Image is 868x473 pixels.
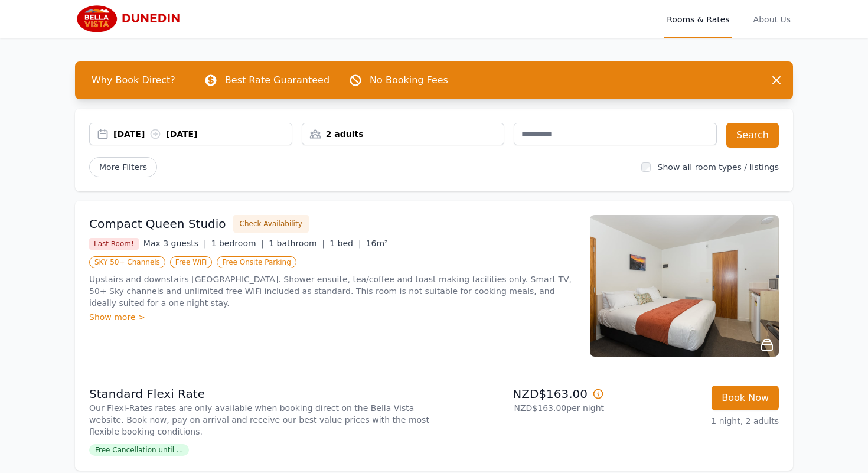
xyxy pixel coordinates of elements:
span: SKY 50+ Channels [89,256,165,268]
span: Max 3 guests | [143,239,207,248]
p: Standard Flexi Rate [89,386,429,402]
p: Our Flexi-Rates rates are only available when booking direct on the Bella Vista website. Book now... [89,402,429,438]
span: 1 bed | [329,239,361,248]
p: NZD$163.00 per night [439,402,604,414]
span: Free Onsite Parking [217,256,296,268]
h3: Compact Queen Studio [89,216,226,232]
img: Bella Vista Dunedin [75,5,189,33]
span: Why Book Direct? [82,68,185,92]
div: 2 adults [302,128,504,140]
p: Upstairs and downstairs [GEOGRAPHIC_DATA]. Shower ensuite, tea/coffee and toast making facilities... [89,273,576,309]
p: Best Rate Guaranteed [225,73,329,87]
span: Free WiFi [170,256,213,268]
span: 1 bathroom | [269,239,325,248]
button: Book Now [712,386,779,410]
span: 16m² [366,239,388,248]
button: Check Availability [233,215,309,233]
span: Free Cancellation until ... [89,444,189,456]
button: Search [726,123,779,148]
p: NZD$163.00 [439,386,604,402]
div: [DATE] [DATE] [113,128,292,140]
div: Show more > [89,311,576,323]
p: 1 night, 2 adults [614,415,779,427]
p: No Booking Fees [370,73,448,87]
label: Show all room types / listings [658,162,779,172]
span: Last Room! [89,238,139,250]
span: More Filters [89,157,157,177]
span: 1 bedroom | [211,239,265,248]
